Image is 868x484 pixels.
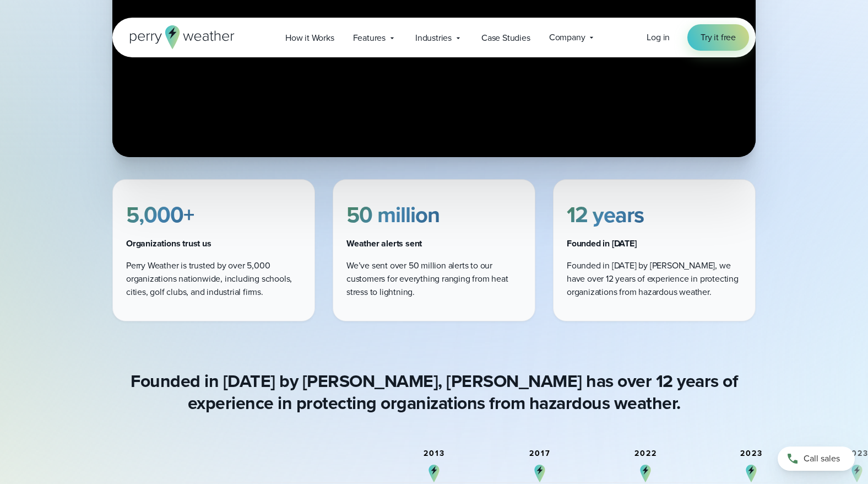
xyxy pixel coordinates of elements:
h4: 2023 [740,449,763,458]
span: How it Works [285,31,334,45]
h4: 2013 [424,449,445,458]
h4: Organizations trust us [126,237,301,250]
p: Perry Weather is trusted by over 5,000 organizations nationwide, including schools, cities, golf ... [126,259,301,299]
h4: Founded in [DATE] [567,237,742,250]
strong: 50 million [346,198,440,231]
h4: Founded in [DATE] by [PERSON_NAME], [PERSON_NAME] has over 12 years of experience in protecting o... [112,370,756,414]
a: How it Works [276,26,344,49]
span: Features [353,31,386,45]
p: We’ve sent over 50 million alerts to our customers for everything ranging from heat stress to lig... [346,259,522,299]
h4: 2017 [529,449,551,458]
strong: 12 years [567,198,644,231]
span: Try it free [701,31,736,44]
span: Industries [415,31,452,45]
a: Try it free [687,24,749,51]
a: Log in [647,31,670,44]
p: Founded in [DATE] by [PERSON_NAME], we have over 12 years of experience in protecting organizatio... [567,259,742,299]
span: Company [549,31,585,44]
span: Call sales [804,452,840,465]
span: Case Studies [481,31,530,45]
a: Call sales [778,447,855,471]
a: Case Studies [472,26,540,49]
h5: Weather alerts sent [346,237,522,250]
strong: 5,000+ [126,198,194,231]
h4: 2022 [634,449,657,458]
span: Log in [647,31,670,44]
